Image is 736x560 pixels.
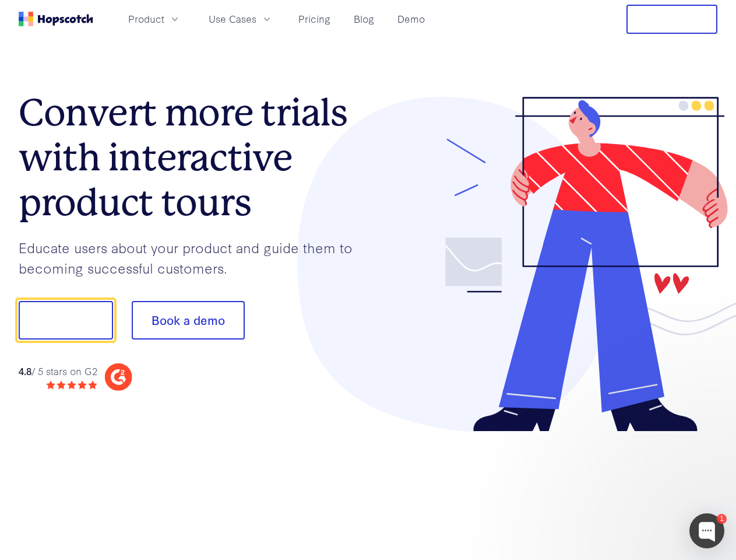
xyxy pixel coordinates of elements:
button: Book a demo [132,301,245,339]
span: Use Cases [209,12,256,26]
a: Blog [349,9,379,29]
button: Free Trial [626,5,717,34]
button: Use Cases [202,9,280,29]
a: Home [19,12,93,26]
a: Pricing [294,9,335,29]
p: Educate users about your product and guide them to becoming successful customers. [19,237,368,278]
div: 1 [717,514,727,524]
span: Product [128,12,164,26]
strong: 4.8 [19,364,31,377]
h1: Convert more trials with interactive product tours [19,90,368,225]
button: Product [121,9,188,29]
div: / 5 stars on G2 [19,364,97,379]
button: Show me! [19,301,113,339]
a: Demo [393,9,429,29]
